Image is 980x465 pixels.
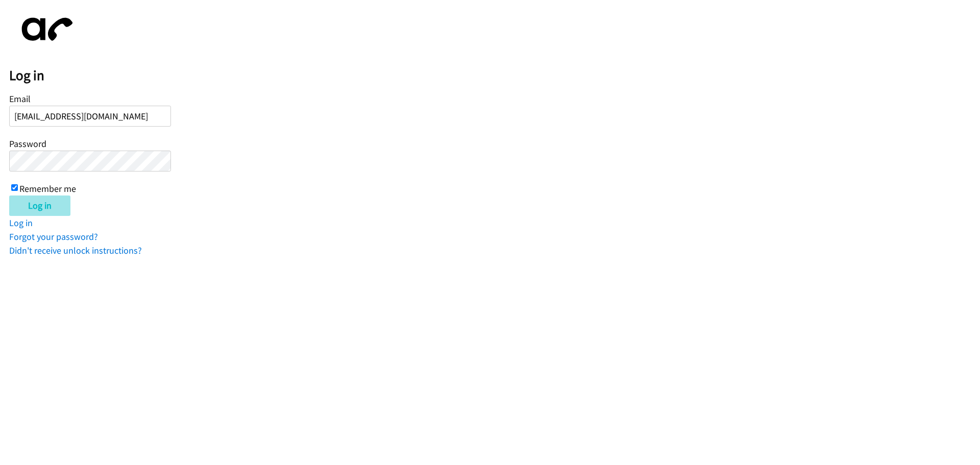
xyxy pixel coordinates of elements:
a: Forgot your password? [9,231,98,242]
label: Remember me [19,183,76,194]
input: Log in [9,195,70,216]
a: Didn't receive unlock instructions? [9,244,142,256]
a: Log in [9,217,33,229]
img: aphone-8a226864a2ddd6a5e75d1ebefc011f4aa8f32683c2d82f3fb0802fe031f96514.svg [9,9,81,50]
label: Email [9,93,31,105]
label: Password [9,138,46,150]
h2: Log in [9,67,980,84]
